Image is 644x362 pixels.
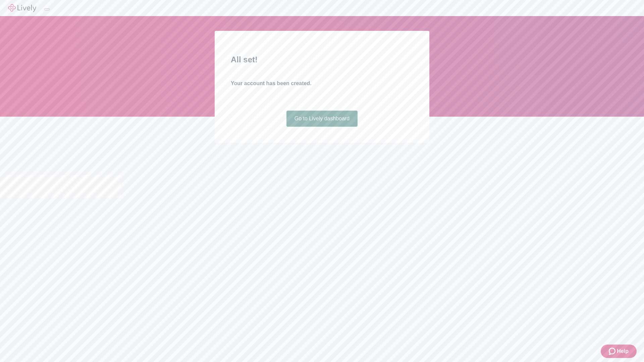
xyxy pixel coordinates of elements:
[44,8,50,10] button: Log out
[231,54,413,66] h2: All set!
[609,347,617,355] svg: Zendesk support icon
[286,111,358,127] a: Go to Lively dashboard
[8,4,36,12] img: Lively
[617,347,629,355] span: Help
[231,79,413,87] h4: Your account has been created.
[601,345,637,358] button: Zendesk support iconHelp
